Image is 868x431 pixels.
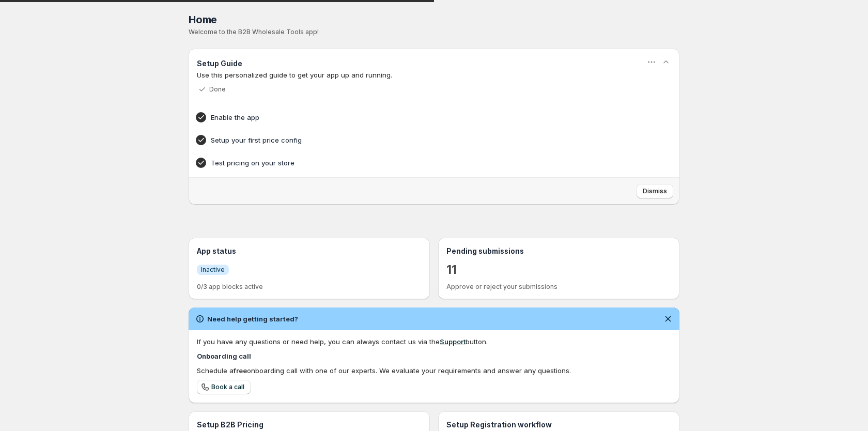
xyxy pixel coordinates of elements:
[197,420,422,430] h3: Setup B2B Pricing
[446,261,457,278] a: 11
[197,70,671,80] p: Use this personalized guide to get your app up and running.
[197,351,671,361] h4: Onboarding call
[211,135,625,145] h4: Setup your first price config
[446,420,671,430] h3: Setup Registration workflow
[189,13,217,26] span: Home
[446,283,671,291] p: Approve or reject your submissions
[201,266,225,274] span: Inactive
[197,365,671,376] div: Schedule a onboarding call with one of our experts. We evaluate your requirements and answer any ...
[234,366,247,375] b: free
[207,314,298,324] h2: Need help getting started?
[209,85,226,94] p: Done
[197,58,242,69] h3: Setup Guide
[197,283,422,291] p: 0/3 app blocks active
[637,184,673,198] button: Dismiss
[211,112,625,122] h4: Enable the app
[643,187,667,195] span: Dismiss
[197,380,251,394] a: Book a call
[661,312,675,326] button: Dismiss notification
[197,336,671,347] div: If you have any questions or need help, you can always contact us via the button.
[197,246,422,256] h3: App status
[440,337,466,346] a: Support
[197,264,229,275] a: InfoInactive
[446,246,671,256] h3: Pending submissions
[189,28,679,36] p: Welcome to the B2B Wholesale Tools app!
[211,158,625,168] h4: Test pricing on your store
[211,383,244,391] span: Book a call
